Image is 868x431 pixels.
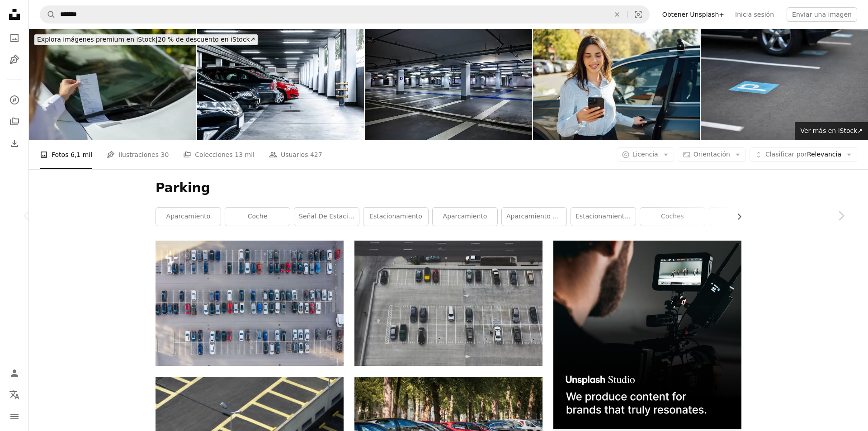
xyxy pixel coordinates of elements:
[183,140,255,169] a: Colecciones 13 mil
[730,7,779,22] a: Inicia sesión
[294,208,359,226] a: señal de estacionamiento
[5,407,24,426] button: Menú
[632,151,658,158] span: Licencia
[29,29,263,51] a: Explora imágenes premium en iStock|20 % de descuento en iStock↗
[156,241,344,366] img: Gran aparcamiento al aire libre para los residentes de la zona, vista aérea superior desde lo alto.
[363,208,428,226] a: estacionamiento
[627,6,649,23] button: Búsqueda visual
[800,127,863,134] span: Ver más en iStock ↗
[156,180,741,196] h1: Parking
[354,241,542,366] img: aerial view of cars parked on parking lot
[640,208,705,226] a: coches
[40,5,650,24] form: Encuentra imágenes en todo el sitio
[701,29,868,140] img: señal de estacionamiento pintado
[5,134,24,152] a: Historial de descargas
[5,386,24,404] button: Idioma
[156,299,344,307] a: Gran aparcamiento al aire libre para los residentes de la zona, vista aérea superior desde lo alto.
[678,147,746,162] button: Orientación
[354,299,542,307] a: aerial view of cars parked on parking lot
[5,91,24,109] a: Explorar
[225,208,290,226] a: coche
[502,208,566,226] a: Aparcamiento subterráneo
[310,150,322,160] span: 427
[795,122,868,140] a: Ver más en iStock↗
[765,150,841,159] span: Relevancia
[617,147,674,162] button: Licencia
[5,29,24,47] a: Fotos
[787,7,857,22] button: Enviar una imagen
[607,6,627,23] button: Borrar
[29,29,196,140] img: Multa de tráfico
[5,364,24,382] a: Iniciar sesión / Registrarse
[750,147,857,162] button: Clasificar porRelevancia
[433,208,497,226] a: Aparcamiento
[5,51,24,69] a: Ilustraciones
[553,241,741,429] img: file-1715652217532-464736461acbimage
[197,29,364,140] img: Coche rojo empaquetado en garaje subterráneo con muchos vehículos
[269,140,322,169] a: Usuarios 427
[693,151,730,158] span: Orientación
[107,140,169,169] a: Ilustraciones 30
[160,150,169,160] span: 30
[533,29,700,140] img: Businesswoman getting out of the car on parking lot and using smart phone for mobile payment
[156,208,221,226] a: aparcamiento
[814,172,868,259] a: Siguiente
[235,150,255,160] span: 13 mil
[5,113,24,131] a: Colecciones
[731,208,741,226] button: desplazar lista a la derecha
[571,208,636,226] a: estacionamiento en la calle
[34,34,258,45] div: 20 % de descuento en iStock ↗
[365,29,532,140] img: Vacío estacionamiento sin servicio de valet
[657,7,730,22] a: Obtener Unsplash+
[765,151,807,158] span: Clasificar por
[709,208,774,226] a: parque
[37,36,158,43] span: Explora imágenes premium en iStock |
[40,6,56,23] button: Buscar en Unsplash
